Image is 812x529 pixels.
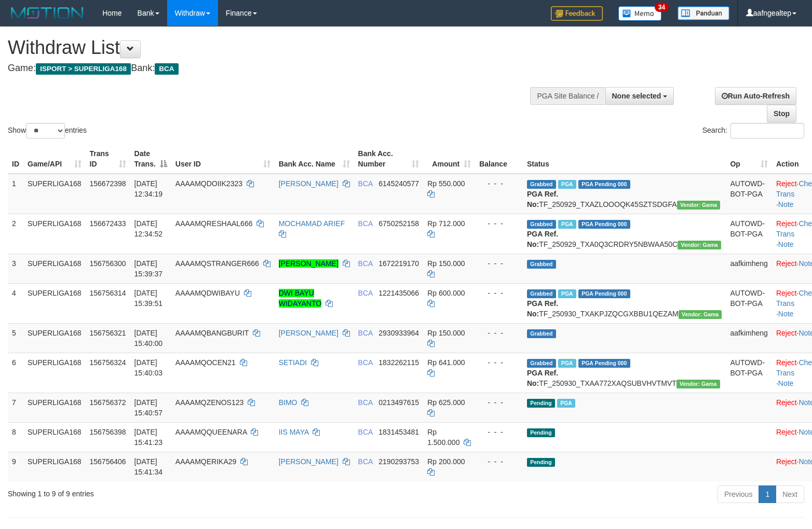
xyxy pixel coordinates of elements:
[527,260,556,269] span: Grabbed
[759,485,776,503] a: 1
[275,144,354,174] th: Bank Acc. Name: activate to sort column ascending
[776,485,804,503] a: Next
[175,428,247,436] span: AAAAMQQUEENARA
[479,218,519,229] div: - - -
[578,289,630,298] span: PGA Pending
[527,230,558,248] b: PGA Ref. No:
[427,358,465,367] span: Rp 641.000
[134,428,163,447] span: [DATE] 15:41:23
[679,310,722,319] span: Vendor URL: https://trx31.1velocity.biz
[171,144,275,174] th: User ID: activate to sort column ascending
[23,422,86,452] td: SUPERLIGA168
[23,323,86,353] td: SUPERLIGA168
[378,428,419,436] span: Copy 1831453481 to clipboard
[427,428,459,447] span: Rp 1.500.000
[776,289,797,297] a: Reject
[551,6,603,21] img: Feedback.jpg
[155,63,178,75] span: BCA
[358,179,373,188] span: BCA
[175,179,242,188] span: AAAAMQDOIIK2323
[8,123,87,138] label: Show entries
[175,457,237,466] span: AAAAMQERIKA29
[527,359,556,368] span: Grabbed
[378,457,419,466] span: Copy 2190293753 to clipboard
[479,178,519,189] div: - - -
[726,214,772,254] td: AUTOWD-BOT-PGA
[279,329,339,337] a: [PERSON_NAME]
[530,87,605,105] div: PGA Site Balance /
[90,428,126,436] span: 156756398
[279,358,307,367] a: SETIADI
[730,123,804,138] input: Search:
[8,452,23,481] td: 9
[726,174,772,214] td: AUTOWD-BOT-PGA
[523,353,726,393] td: TF_250930_TXAA772XAQSUBVHVTMVT
[558,359,576,368] span: Marked by aafsoycanthlai
[175,219,253,228] span: AAAAMQRESHAAL666
[8,254,23,283] td: 3
[23,254,86,283] td: SUPERLIGA168
[134,329,163,347] span: [DATE] 15:40:00
[175,358,236,367] span: AAAAMQOCEN21
[378,219,419,228] span: Copy 6750252158 to clipboard
[578,359,630,368] span: PGA Pending
[23,353,86,393] td: SUPERLIGA168
[678,6,729,20] img: panduan.png
[8,353,23,393] td: 6
[557,399,575,408] span: Marked by aafsoycanthlai
[134,358,163,377] span: [DATE] 15:40:03
[479,258,519,269] div: - - -
[23,283,86,323] td: SUPERLIGA168
[776,259,797,268] a: Reject
[776,457,797,466] a: Reject
[358,329,373,337] span: BCA
[767,105,796,122] a: Stop
[279,179,339,188] a: [PERSON_NAME]
[8,283,23,323] td: 4
[479,397,519,408] div: - - -
[358,398,373,407] span: BCA
[23,393,86,422] td: SUPERLIGA168
[778,379,794,387] a: Note
[726,323,772,353] td: aafkimheng
[558,180,576,189] span: Marked by aafsoycanthlai
[90,358,126,367] span: 156756324
[527,399,555,408] span: Pending
[527,428,555,437] span: Pending
[726,283,772,323] td: AUTOWD-BOT-PGA
[130,144,171,174] th: Date Trans.: activate to sort column descending
[479,456,519,467] div: - - -
[90,398,126,407] span: 156756372
[134,457,163,476] span: [DATE] 15:41:34
[36,63,131,75] span: ISPORT > SUPERLIGA168
[378,358,419,367] span: Copy 1832262115 to clipboard
[86,144,130,174] th: Trans ID: activate to sort column ascending
[279,398,297,407] a: BIMO
[527,220,556,229] span: Grabbed
[427,329,465,337] span: Rp 150.000
[527,369,558,387] b: PGA Ref. No:
[776,179,797,188] a: Reject
[90,289,126,297] span: 156756314
[527,299,558,318] b: PGA Ref. No:
[715,87,796,105] a: Run Auto-Refresh
[527,180,556,189] span: Grabbed
[678,241,721,249] span: Vendor URL: https://trx31.1velocity.biz
[523,283,726,323] td: TF_250930_TXAKPJZQCGXBBU1QEZAM
[475,144,523,174] th: Balance
[8,422,23,452] td: 8
[8,323,23,353] td: 5
[578,180,630,189] span: PGA Pending
[523,174,726,214] td: TF_250929_TXAZLOOOQK45SZTSDGFA
[378,259,419,268] span: Copy 1672219170 to clipboard
[134,259,163,278] span: [DATE] 15:39:37
[90,329,126,337] span: 156756321
[726,254,772,283] td: aafkimheng
[479,357,519,368] div: - - -
[527,190,558,208] b: PGA Ref. No:
[578,220,630,229] span: PGA Pending
[26,123,65,138] select: Showentries
[612,92,661,100] span: None selected
[279,428,309,436] a: IIS MAYA
[778,200,794,208] a: Note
